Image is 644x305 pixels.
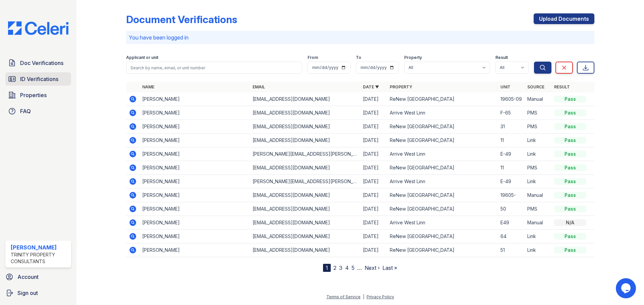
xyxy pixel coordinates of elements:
a: Upload Documents [534,13,594,24]
div: Pass [554,109,586,116]
td: [EMAIL_ADDRESS][DOMAIN_NAME] [250,161,360,175]
td: 50 [498,202,525,216]
td: 19605-09 [498,92,525,106]
td: [DATE] [360,202,387,216]
td: Manual [525,216,551,230]
td: [PERSON_NAME] [140,161,250,175]
label: Property [404,55,422,60]
td: Manual [525,188,551,202]
div: Pass [554,247,586,253]
a: Result [554,84,570,89]
td: [EMAIL_ADDRESS][DOMAIN_NAME] [250,230,360,243]
a: Date ▼ [363,84,379,89]
td: [PERSON_NAME] [140,147,250,161]
a: 4 [345,264,349,271]
a: Terms of Service [326,294,361,299]
td: Link [525,134,551,147]
td: Link [525,147,551,161]
td: Link [525,243,551,257]
td: [EMAIL_ADDRESS][DOMAIN_NAME] [250,106,360,120]
td: PMS [525,120,551,134]
label: Result [495,55,508,60]
td: Arrive West Linn [387,216,497,230]
td: [DATE] [360,106,387,120]
a: Sign out [3,286,74,300]
td: [PERSON_NAME] [140,106,250,120]
td: PMS [525,161,551,175]
td: [DATE] [360,120,387,134]
a: ID Verifications [5,72,71,86]
td: [DATE] [360,188,387,202]
td: [DATE] [360,161,387,175]
td: [DATE] [360,134,387,147]
label: From [308,55,318,60]
span: FAQ [20,107,31,115]
a: 5 [352,264,355,271]
td: [PERSON_NAME] [140,202,250,216]
div: N/A [554,219,586,226]
td: ReNew [GEOGRAPHIC_DATA] [387,202,497,216]
td: [EMAIL_ADDRESS][DOMAIN_NAME] [250,134,360,147]
td: Link [525,230,551,243]
td: [DATE] [360,175,387,188]
iframe: chat widget [616,278,637,298]
td: [PERSON_NAME] [140,134,250,147]
td: [PERSON_NAME] [140,175,250,188]
td: [EMAIL_ADDRESS][DOMAIN_NAME] [250,120,360,134]
td: Arrive West Linn [387,147,497,161]
td: Link [525,175,551,188]
img: CE_Logo_Blue-a8612792a0a2168367f1c8372b55b34899dd931a85d93a1a3d3e32e68fde9ad4.png [3,21,74,35]
td: Manual [525,92,551,106]
td: [DATE] [360,147,387,161]
td: [DATE] [360,92,387,106]
a: Source [527,84,544,89]
div: Pass [554,178,586,185]
td: 51 [498,243,525,257]
a: Last » [382,264,397,271]
td: Arrive West Linn [387,175,497,188]
div: Pass [554,151,586,157]
td: ReNew [GEOGRAPHIC_DATA] [387,188,497,202]
td: [PERSON_NAME] [140,230,250,243]
td: ReNew [GEOGRAPHIC_DATA] [387,243,497,257]
a: Email [253,84,265,89]
td: [PERSON_NAME] [140,92,250,106]
div: Pass [554,137,586,144]
td: [PERSON_NAME] [140,216,250,230]
td: PMS [525,202,551,216]
td: Arrive West Linn [387,106,497,120]
td: E49 [498,216,525,230]
td: F-65 [498,106,525,120]
div: Pass [554,192,586,199]
td: ReNew [GEOGRAPHIC_DATA] [387,134,497,147]
td: [EMAIL_ADDRESS][DOMAIN_NAME] [250,188,360,202]
td: [PERSON_NAME] [140,243,250,257]
td: [PERSON_NAME][EMAIL_ADDRESS][PERSON_NAME][DOMAIN_NAME] [250,147,360,161]
a: Next › [365,264,380,271]
a: 3 [339,264,342,271]
td: ReNew [GEOGRAPHIC_DATA] [387,161,497,175]
td: [EMAIL_ADDRESS][DOMAIN_NAME] [250,202,360,216]
a: Unit [500,84,511,89]
div: [PERSON_NAME] [11,243,68,251]
td: [EMAIL_ADDRESS][DOMAIN_NAME] [250,216,360,230]
label: Applicant or unit [126,55,158,60]
span: Account [17,273,39,281]
td: [EMAIL_ADDRESS][DOMAIN_NAME] [250,243,360,257]
p: You have been logged in [129,33,592,42]
a: Properties [5,88,71,102]
div: Pass [554,96,586,102]
td: ReNew [GEOGRAPHIC_DATA] [387,120,497,134]
div: Pass [554,164,586,171]
label: To [356,55,361,60]
td: 64 [498,230,525,243]
span: Properties [20,91,47,99]
span: Doc Verifications [20,59,63,67]
td: 11 [498,161,525,175]
span: ID Verifications [20,75,58,83]
div: Document Verifications [126,13,237,25]
a: Doc Verifications [5,56,71,70]
td: ReNew [GEOGRAPHIC_DATA] [387,92,497,106]
td: [PERSON_NAME] [140,188,250,202]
